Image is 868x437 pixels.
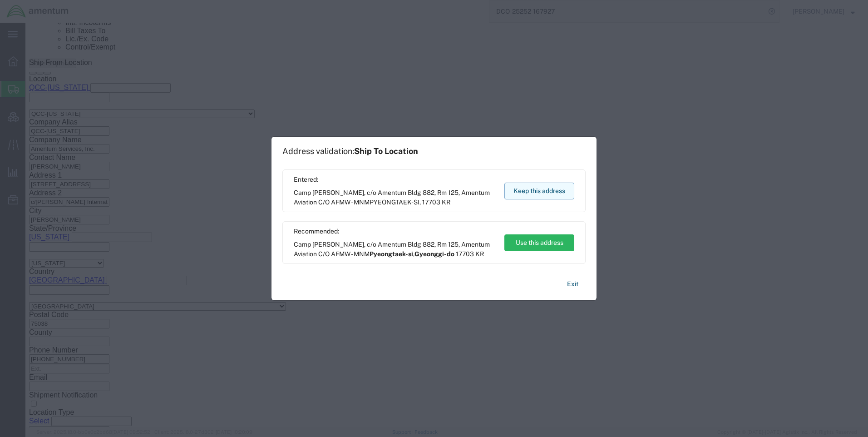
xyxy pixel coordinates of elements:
span: 17703 [456,250,474,258]
span: Pyeongtaek-si [370,250,413,258]
button: Keep this address [504,183,574,199]
span: Entered: [294,175,496,184]
span: Gyeonggi-do [414,250,454,258]
span: KR [475,250,484,258]
span: PYEONGTAEK-SI [370,199,419,206]
span: Ship To Location [354,146,418,156]
span: Recommended: [294,227,496,236]
h1: Address validation: [282,146,418,156]
button: Use this address [504,234,574,251]
span: 17703 [422,199,440,206]
span: Camp [PERSON_NAME], c/o Amentum Bldg 882, Rm 125, Amentum Aviation C/O AFMW - MNM , [294,188,496,207]
span: KR [442,199,450,206]
button: Exit [560,276,586,292]
span: Camp [PERSON_NAME], c/o Amentum Bldg 882, Rm 125, Amentum Aviation C/O AFMW - MNM , [294,240,496,259]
